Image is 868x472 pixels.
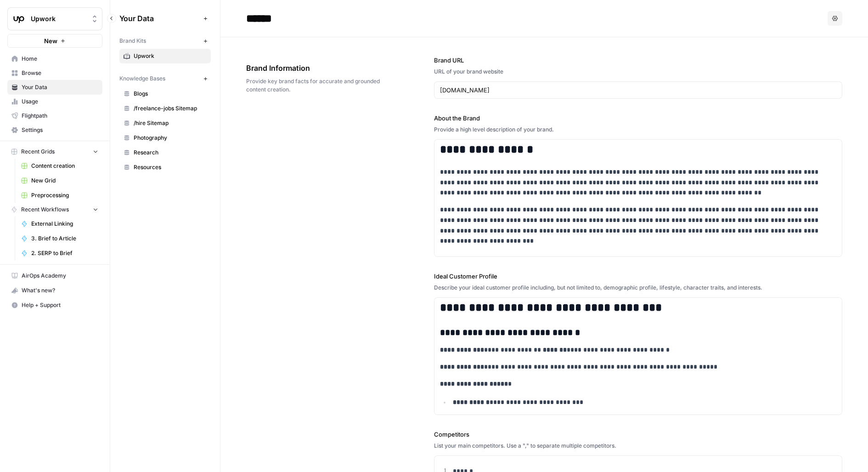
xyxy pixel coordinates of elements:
[22,83,98,91] span: Your Data
[31,234,98,243] span: 3. Brief to Article
[434,56,843,65] label: Brand URL
[31,176,98,185] span: New Grid
[119,86,211,101] a: Blogs
[17,159,102,173] a: Content creation
[11,11,27,27] img: Upwork Logo
[31,220,98,228] span: External Linking
[434,68,843,76] div: URL of your brand website
[434,284,843,292] div: Describe your ideal customer profile including, but not limited to, demographic profile, lifestyl...
[134,52,207,60] span: Upwork
[22,69,98,77] span: Browse
[119,131,211,145] a: Photography
[119,74,165,83] span: Knowledge Bases
[44,36,57,45] span: New
[434,125,843,134] div: Provide a high level description of your brand.
[7,94,102,109] a: Usage
[7,145,102,159] button: Recent Grids
[134,134,207,142] span: Photography
[7,80,102,95] a: Your Data
[434,114,843,123] label: About the Brand
[440,85,837,95] input: www.sundaysoccer.com
[246,63,383,74] span: Brand Information
[434,430,843,439] label: Competitors
[17,216,102,231] a: External Linking
[134,90,207,98] span: Blogs
[22,126,98,134] span: Settings
[22,272,98,280] span: AirOps Academy
[7,268,102,283] a: AirOps Academy
[119,160,211,175] a: Resources
[31,14,86,23] span: Upwork
[21,205,69,214] span: Recent Workflows
[7,7,102,30] button: Workspace: Upwork
[17,246,102,261] a: 2. SERP to Brief
[119,101,211,116] a: /freelance-jobs Sitemap
[22,55,98,63] span: Home
[7,203,102,216] button: Recent Workflows
[22,301,98,309] span: Help + Support
[119,13,200,24] span: Your Data
[17,188,102,203] a: Preprocessing
[134,119,207,127] span: /hire Sitemap
[134,163,207,171] span: Resources
[119,116,211,131] a: /hire Sitemap
[7,34,102,48] button: New
[119,37,146,45] span: Brand Kits
[7,123,102,137] a: Settings
[17,173,102,188] a: New Grid
[31,191,98,199] span: Preprocessing
[7,298,102,313] button: Help + Support
[7,108,102,123] a: Flightpath
[7,66,102,80] a: Browse
[31,249,98,257] span: 2. SERP to Brief
[31,162,98,170] span: Content creation
[22,112,98,120] span: Flightpath
[434,272,843,281] label: Ideal Customer Profile
[22,97,98,106] span: Usage
[7,283,102,298] button: What's new?
[21,148,55,156] span: Recent Grids
[134,148,207,157] span: Research
[134,104,207,113] span: /freelance-jobs Sitemap
[119,145,211,160] a: Research
[17,231,102,246] a: 3. Brief to Article
[246,77,383,94] span: Provide key brand facts for accurate and grounded content creation.
[119,49,211,63] a: Upwork
[7,51,102,66] a: Home
[8,284,102,297] div: What's new?
[434,442,843,450] div: List your main competitors. Use a "," to separate multiple competitors.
